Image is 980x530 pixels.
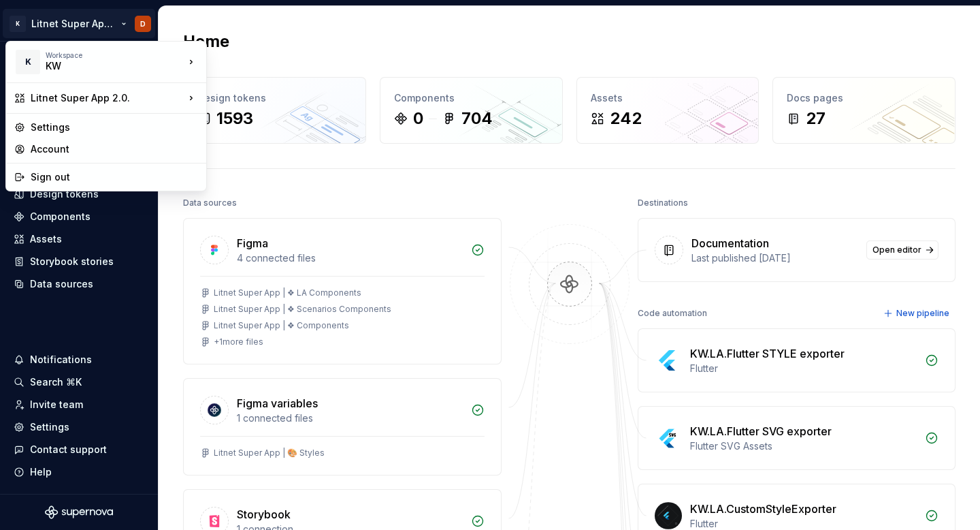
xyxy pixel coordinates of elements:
div: Litnet Super App 2.0. [31,91,184,105]
div: Account [31,142,198,156]
div: Sign out [31,170,198,184]
div: Workspace [46,51,184,59]
div: Settings [31,121,198,134]
div: K [16,50,40,74]
div: KW [46,59,161,73]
